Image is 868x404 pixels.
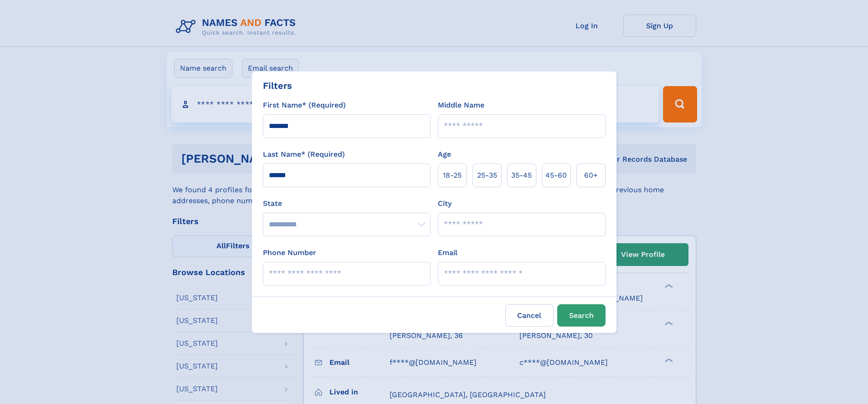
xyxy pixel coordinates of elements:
[438,149,451,160] label: Age
[438,247,457,258] label: Email
[263,100,346,111] label: First Name* (Required)
[263,149,345,160] label: Last Name* (Required)
[584,170,598,181] span: 60+
[477,170,497,181] span: 25‑35
[511,170,532,181] span: 35‑45
[263,198,431,209] label: State
[557,304,606,327] button: Search
[263,247,316,258] label: Phone Number
[505,304,554,327] label: Cancel
[263,79,292,92] div: Filters
[443,170,462,181] span: 18‑25
[545,170,567,181] span: 45‑60
[438,198,452,209] label: City
[438,100,484,111] label: Middle Name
